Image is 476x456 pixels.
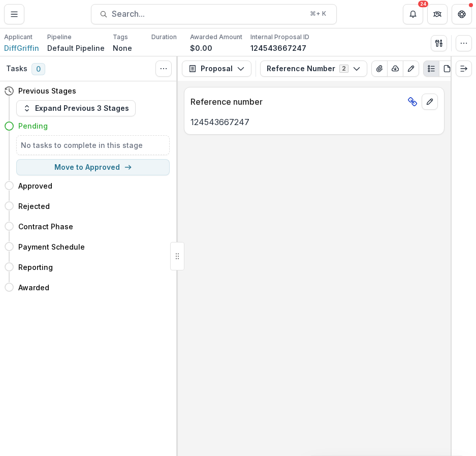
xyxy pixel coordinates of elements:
button: Plaintext view [423,60,439,77]
h4: Reporting [18,262,53,272]
p: 124543667247 [191,116,438,128]
button: Proposal [182,60,251,77]
button: Toggle View Cancelled Tasks [155,60,172,77]
button: Get Help [452,4,472,24]
div: 24 [418,1,428,8]
p: Awarded Amount [190,33,242,42]
button: Toggle Menu [4,4,24,24]
button: Move to Approved [16,159,170,175]
p: Pipeline [47,33,72,42]
p: Duration [151,33,177,42]
h4: Rejected [18,201,50,211]
button: Expand right [456,60,472,77]
h4: Pending [18,120,48,131]
h4: Contract Phase [18,221,73,232]
button: PDF view [439,60,455,77]
span: 0 [31,63,45,75]
button: edit [422,94,438,110]
button: Reference Number2 [260,60,367,77]
button: Search... [91,4,337,24]
p: Internal Proposal ID [250,33,309,42]
h4: Awarded [18,282,49,293]
p: 124543667247 [250,43,306,53]
h4: Previous Stages [18,85,76,96]
button: Partners [427,4,448,24]
h4: Approved [18,180,52,191]
h5: No tasks to complete in this stage [21,140,165,150]
button: Notifications [403,4,423,24]
span: Search... [112,9,304,19]
p: None [113,43,132,53]
p: Reference number [191,96,403,108]
p: $0.00 [190,43,212,53]
h3: Tasks [6,65,27,73]
div: ⌘ + K [308,8,328,19]
p: Applicant [4,33,33,42]
p: Tags [113,33,128,42]
button: Expand Previous 3 Stages [16,100,136,116]
a: DiffGriffin [4,43,39,53]
button: Edit as form [403,60,419,77]
button: View Attached Files [371,60,388,77]
p: Default Pipeline [47,43,105,53]
h4: Payment Schedule [18,241,85,252]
